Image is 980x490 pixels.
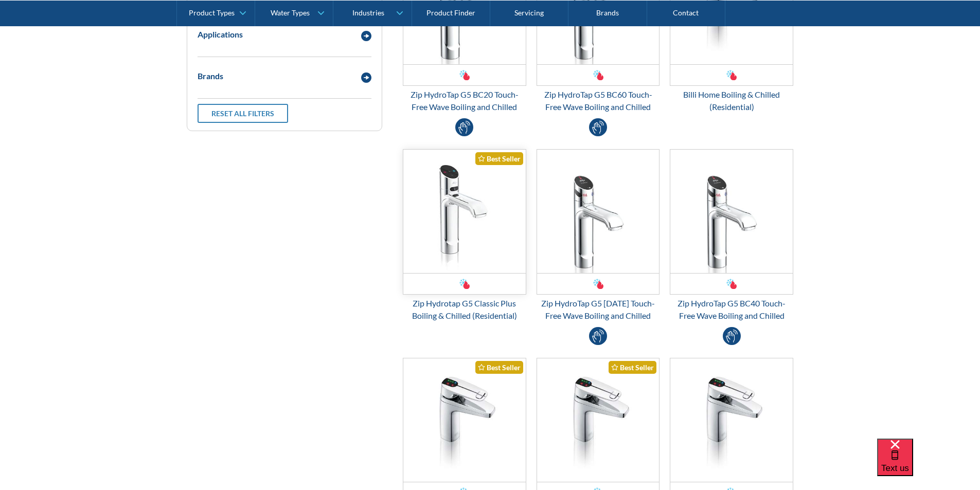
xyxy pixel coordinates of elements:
[189,8,235,17] div: Product Types
[475,361,523,374] div: Best Seller
[403,88,526,113] div: Zip HydroTap G5 BC20 Touch-Free Wave Boiling and Chilled
[670,88,793,113] div: Billi Home Boiling & Chilled (Residential)
[271,8,310,17] div: Water Types
[403,150,526,273] img: Zip Hydrotap G5 Classic Plus Boiling & Chilled (Residential)
[670,358,793,482] img: Billi Quadra 4180 Boiling & Chilled - 350/175 (Commercial)
[877,439,980,490] iframe: podium webchat widget bubble
[403,297,526,322] div: Zip Hydrotap G5 Classic Plus Boiling & Chilled (Residential)
[609,361,656,374] div: Best Seller
[670,150,793,273] img: Zip HydroTap G5 BC40 Touch-Free Wave Boiling and Chilled
[403,358,526,482] img: Billi Eco Boiling & Chilled (Small Commercial)
[537,88,660,113] div: Zip HydroTap G5 BC60 Touch-Free Wave Boiling and Chilled
[537,297,660,322] div: Zip HydroTap G5 [DATE] Touch-Free Wave Boiling and Chilled
[198,70,223,82] div: Brands
[537,149,660,322] a: Zip HydroTap G5 BC100 Touch-Free Wave Boiling and ChilledZip HydroTap G5 [DATE] Touch-Free Wave B...
[403,149,526,322] a: Zip Hydrotap G5 Classic Plus Boiling & Chilled (Residential)Best SellerZip Hydrotap G5 Classic Pl...
[198,28,243,41] div: Applications
[537,150,660,273] img: Zip HydroTap G5 BC100 Touch-Free Wave Boiling and Chilled
[352,8,384,17] div: Industries
[475,152,523,165] div: Best Seller
[198,104,288,123] a: Reset all filters
[670,297,793,322] div: Zip HydroTap G5 BC40 Touch-Free Wave Boiling and Chilled
[537,358,660,482] img: Billi Quadra Compact Boiling & Chilled 100/150 (Commercial)
[670,149,793,322] a: Zip HydroTap G5 BC40 Touch-Free Wave Boiling and ChilledZip HydroTap G5 BC40 Touch-Free Wave Boil...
